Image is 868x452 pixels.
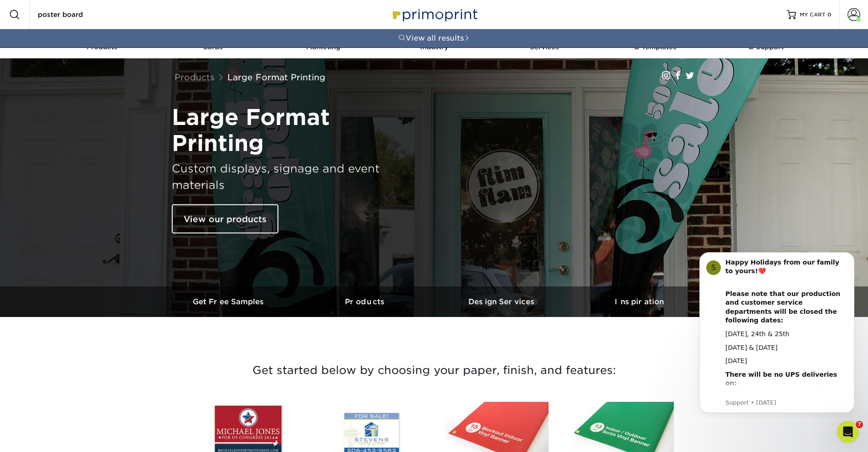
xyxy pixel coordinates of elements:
[175,72,215,82] a: Products
[837,421,859,443] iframe: Intercom live chat
[37,9,126,20] input: SEARCH PRODUCTS.....
[800,11,826,19] span: MY CART
[168,350,701,391] h3: Get started below by choosing your paper, finish, and features:
[172,204,278,234] a: View our products
[571,297,708,306] h3: Inspiration
[571,286,708,317] a: Inspiration
[298,297,434,306] h3: Products
[856,421,863,428] span: 7
[172,161,400,193] h3: Custom displays, signage and event materials
[686,244,868,418] iframe: Intercom notifications message
[434,286,571,317] a: Design Services
[389,5,480,24] img: Primoprint
[298,286,434,317] a: Products
[434,297,571,306] h3: Design Services
[161,297,298,306] h3: Get Free Samples
[827,11,832,18] span: 0
[161,286,298,317] a: Get Free Samples
[227,72,325,82] a: Large Format Printing
[172,104,400,156] h1: Large Format Printing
